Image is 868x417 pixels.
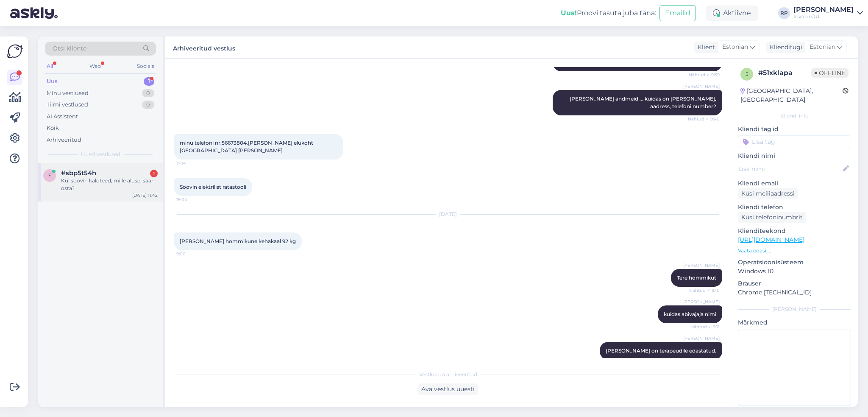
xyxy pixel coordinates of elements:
label: Arhiveeritud vestlus [173,42,235,53]
button: Emailid [659,5,696,21]
div: Uus [47,77,58,86]
p: Chrome [TECHNICAL_ID] [738,288,851,297]
div: Klient [694,43,715,52]
span: 19:04 [176,196,208,203]
span: s [48,172,51,179]
span: #sbp5t54h [61,169,96,177]
span: [PERSON_NAME] andmeid ... kuidas on [PERSON_NAME], aadress, telefoni number? [570,95,718,109]
span: Nähtud ✓ 9:40 [688,116,720,122]
div: Klienditugi [766,43,802,52]
div: Proovi tasuta juba täna: [561,8,656,18]
img: Askly Logo [7,43,23,59]
span: [PERSON_NAME] [683,83,720,90]
span: minu telefoni nr.56673804.[PERSON_NAME] elukoht [GEOGRAPHIC_DATA] [PERSON_NAME] [180,140,314,154]
div: Web [88,61,103,72]
b: Uus! [561,9,577,17]
div: 0 [142,101,154,109]
span: [PERSON_NAME] hommikune kehakaal 92 kg [180,238,296,244]
p: Vaata edasi ... [738,247,851,255]
span: Otsi kliente [53,44,86,53]
div: Küsi meiliaadressi [738,188,798,199]
p: Operatsioonisüsteem [738,258,851,267]
p: Kliendi email [738,179,851,188]
span: 5 [746,71,748,77]
span: Offline [811,68,849,78]
span: Tere hommikut [677,274,716,281]
span: Nähtud ✓ 9:10 [688,287,720,294]
div: 1 [150,170,158,177]
a: [PERSON_NAME]Invaru OÜ [793,6,863,20]
span: Soovin elektrilist ratastooli [180,184,246,190]
p: Klienditeekond [738,227,851,235]
div: Ava vestlus uuesti [418,383,478,395]
div: Kui soovin kaldteed, mille alusel saan osta? [61,177,158,192]
div: Aktiivne [706,6,758,21]
div: Küsi telefoninumbrit [738,212,806,223]
div: [GEOGRAPHIC_DATA], [GEOGRAPHIC_DATA] [740,87,843,104]
span: 9:06 [176,251,208,257]
div: RP [778,7,790,19]
div: Socials [135,61,156,72]
span: Estonian [722,42,748,52]
p: Märkmed [738,318,851,327]
div: Minu vestlused [47,89,89,98]
div: Kõik [47,124,59,132]
span: [PERSON_NAME] [683,299,720,305]
input: Lisa nimi [738,164,841,174]
div: [DATE] [174,210,722,218]
span: kuidas abivajaja nimi [664,311,716,317]
a: [URL][DOMAIN_NAME] [738,236,804,243]
div: AI Assistent [47,112,78,121]
div: Kliendi info [738,112,851,120]
div: 0 [142,89,154,98]
div: 1 [144,77,154,86]
span: Uued vestlused [81,151,120,158]
span: 17:14 [176,160,208,166]
div: [PERSON_NAME] [738,305,851,313]
div: All [45,61,55,72]
div: [DATE] 11:42 [132,192,158,199]
input: Lisa tag [738,135,851,148]
div: [PERSON_NAME] [793,6,854,13]
div: Arhiveeritud [47,136,81,144]
span: Nähtud ✓ 9:11 [688,324,720,330]
p: Kliendi tag'id [738,125,851,134]
span: Nähtud ✓ 9:39 [688,72,720,78]
p: Windows 10 [738,267,851,276]
p: Brauser [738,279,851,288]
p: Kliendi nimi [738,151,851,160]
span: [PERSON_NAME] on terapeudile edastatud. [606,347,716,354]
div: Invaru OÜ [793,13,854,20]
span: Estonian [810,42,835,52]
p: Kliendi telefon [738,203,851,212]
span: [PERSON_NAME] [683,262,720,269]
span: Vestlus on arhiveeritud [419,371,477,378]
span: [PERSON_NAME] [683,335,720,341]
div: # 51xklapa [758,68,811,78]
div: Tiimi vestlused [47,101,88,109]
